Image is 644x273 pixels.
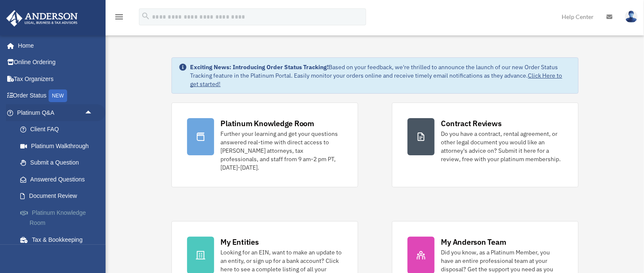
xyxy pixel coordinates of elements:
[12,154,106,171] a: Submit a Question
[190,72,562,88] a: Click Here to get started!
[141,11,150,21] i: search
[6,54,106,71] a: Online Ordering
[392,103,579,187] a: Contract Reviews Do you have a contract, rental agreement, or other legal document you would like...
[221,237,259,247] div: My Entities
[84,104,101,122] span: arrow_drop_up
[441,130,563,163] div: Do you have a contract, rental agreement, or other legal document you would like an attorney's ad...
[190,63,571,88] div: Based on your feedback, we're thrilled to announce the launch of our new Order Status Tracking fe...
[6,87,106,105] a: Order StatusNEW
[221,118,315,129] div: Platinum Knowledge Room
[12,231,106,258] a: Tax & Bookkeeping Packages
[190,63,329,71] strong: Exciting News: Introducing Order Status Tracking!
[441,237,506,247] div: My Anderson Team
[12,188,106,205] a: Document Review
[625,11,638,23] img: User Pic
[12,121,106,138] a: Client FAQ
[114,12,124,22] i: menu
[49,89,67,102] div: NEW
[114,15,124,22] a: menu
[12,138,106,154] a: Platinum Walkthrough
[6,70,106,87] a: Tax Organizers
[12,171,106,188] a: Answered Questions
[4,10,80,27] img: Anderson Advisors Platinum Portal
[171,103,358,187] a: Platinum Knowledge Room Further your learning and get your questions answered real-time with dire...
[441,118,502,129] div: Contract Reviews
[12,204,106,231] a: Platinum Knowledge Room
[6,37,101,54] a: Home
[6,104,106,121] a: Platinum Q&Aarrow_drop_up
[221,130,342,172] div: Further your learning and get your questions answered real-time with direct access to [PERSON_NAM...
